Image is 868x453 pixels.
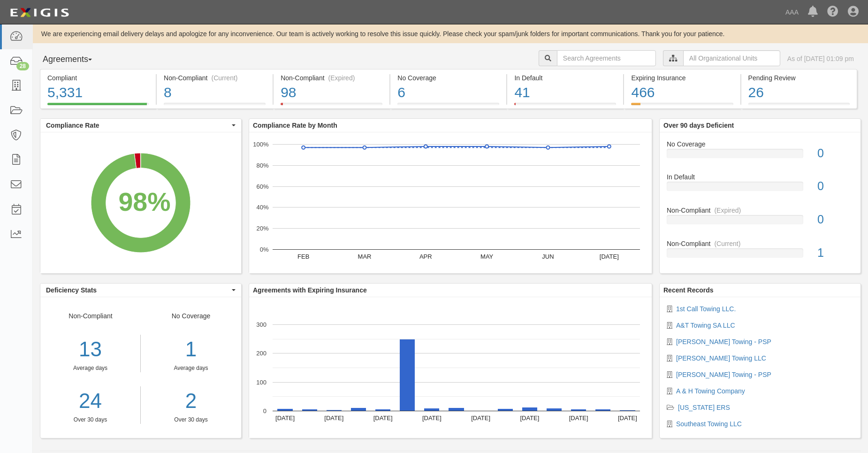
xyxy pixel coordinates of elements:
[275,415,295,422] text: [DATE]
[256,378,266,385] text: 100
[600,253,619,260] text: [DATE]
[263,407,266,415] text: 0
[676,305,736,313] a: 1st Call Towing LLC.
[667,139,853,173] a: No Coverage0
[631,73,733,83] div: Expiring Insurance
[787,54,854,63] div: As of [DATE] 01:09 pm
[631,83,733,103] div: 466
[249,297,652,438] svg: A chart.
[542,253,554,260] text: JUN
[40,311,141,424] div: Non-Compliant
[256,162,268,169] text: 80%
[663,286,714,294] b: Recent Records
[663,122,734,129] b: Over 90 days Deficient
[256,225,268,232] text: 20%
[667,206,853,239] a: Non-Compliant(Expired)0
[256,183,268,190] text: 60%
[281,83,382,103] div: 98
[676,387,745,395] a: A & H Towing Company
[253,286,367,294] b: Agreements with Expiring Insurance
[397,83,499,103] div: 6
[748,73,850,83] div: Pending Review
[810,245,860,261] div: 1
[328,73,355,83] div: (Expired)
[148,335,234,364] div: 1
[397,73,499,83] div: No Coverage
[660,206,860,215] div: Non-Compliant
[557,50,656,66] input: Search Agreements
[47,73,149,83] div: Compliant
[827,7,838,18] i: Help Center - Complianz
[810,211,860,228] div: 0
[119,184,171,221] div: 98%
[40,416,140,424] div: Over 30 days
[164,83,266,103] div: 8
[40,103,156,110] a: Compliant5,331
[676,354,766,362] a: [PERSON_NAME] Towing LLC
[40,335,140,364] div: 13
[46,121,229,130] span: Compliance Rate
[7,4,72,21] img: logo-5460c22ac91f19d4615b14bd174203de0afe785f0fc80cf4dbbc73dc1793850b.png
[667,172,853,206] a: In Default0
[40,364,140,372] div: Average days
[390,103,506,110] a: No Coverage6
[480,253,494,260] text: MAY
[141,311,241,424] div: No Coverage
[741,103,857,110] a: Pending Review26
[256,321,266,328] text: 300
[667,239,853,265] a: Non-Compliant(Current)1
[40,386,140,416] a: 24
[46,285,229,295] span: Deficiency Stats
[47,83,149,103] div: 5,331
[253,141,269,148] text: 100%
[714,206,741,215] div: (Expired)
[660,172,860,182] div: In Default
[810,178,860,195] div: 0
[676,338,771,346] a: [PERSON_NAME] Towing - PSP
[40,132,241,273] svg: A chart.
[358,253,372,260] text: MAR
[507,103,623,110] a: In Default41
[297,253,309,260] text: FEB
[678,404,730,411] a: [US_STATE] ERS
[810,145,860,162] div: 0
[164,73,266,83] div: Non-Compliant (Current)
[569,415,588,422] text: [DATE]
[256,204,268,211] text: 40%
[419,253,432,260] text: APR
[256,350,266,357] text: 200
[253,122,337,129] b: Compliance Rate by Month
[148,386,234,416] a: 2
[781,3,803,22] a: AAA
[16,62,29,70] div: 28
[33,29,868,38] div: We are experiencing email delivery delays and apologize for any inconvenience. Our team is active...
[373,415,393,422] text: [DATE]
[157,103,273,110] a: Non-Compliant(Current)8
[676,420,742,428] a: Southeast Towing LLC
[281,73,382,83] div: Non-Compliant (Expired)
[624,103,740,110] a: Expiring Insurance466
[40,284,241,297] button: Deficiency Stats
[676,371,771,378] a: [PERSON_NAME] Towing - PSP
[211,73,237,83] div: (Current)
[40,119,241,132] button: Compliance Rate
[514,83,616,103] div: 41
[148,416,234,424] div: Over 30 days
[683,50,780,66] input: All Organizational Units
[249,132,652,273] svg: A chart.
[676,322,735,329] a: A&T Towing SA LLC
[618,415,637,422] text: [DATE]
[660,239,860,248] div: Non-Compliant
[660,139,860,149] div: No Coverage
[748,83,850,103] div: 26
[520,415,539,422] text: [DATE]
[422,415,442,422] text: [DATE]
[148,364,234,372] div: Average days
[274,103,389,110] a: Non-Compliant(Expired)98
[40,50,110,69] button: Agreements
